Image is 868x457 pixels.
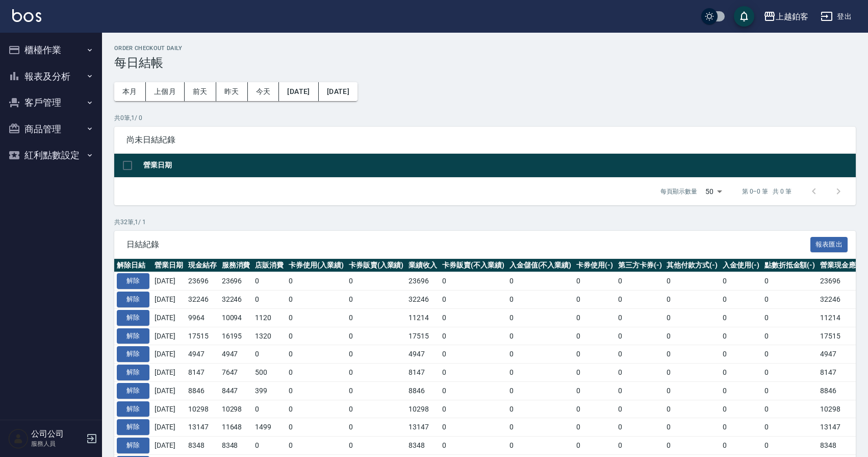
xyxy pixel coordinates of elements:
[186,272,219,291] td: 23696
[248,82,279,101] button: 今天
[346,381,406,400] td: 0
[616,291,665,309] td: 0
[720,327,762,345] td: 0
[146,82,185,101] button: 上個月
[818,400,865,418] td: 10298
[186,400,219,418] td: 10298
[720,437,762,455] td: 0
[186,437,219,455] td: 8348
[440,308,507,327] td: 0
[186,259,219,272] th: 現金結存
[152,381,186,400] td: [DATE]
[762,259,818,272] th: 點數折抵金額(-)
[4,142,98,169] button: 紅利點數設定
[810,237,848,253] button: 報表匯出
[252,400,286,418] td: 0
[219,259,253,272] th: 服務消費
[574,418,616,437] td: 0
[216,82,248,101] button: 昨天
[507,364,574,382] td: 0
[152,308,186,327] td: [DATE]
[252,418,286,437] td: 1499
[12,9,41,22] img: Logo
[818,364,865,382] td: 8147
[141,154,856,178] th: 營業日期
[720,400,762,418] td: 0
[186,381,219,400] td: 8846
[219,308,253,327] td: 10094
[574,272,616,291] td: 0
[252,381,286,400] td: 399
[574,308,616,327] td: 0
[616,327,665,345] td: 0
[818,272,865,291] td: 23696
[776,10,808,23] div: 上越鉑客
[664,381,720,400] td: 0
[440,327,507,345] td: 0
[406,345,440,364] td: 4947
[252,308,286,327] td: 1120
[762,345,818,364] td: 0
[286,400,346,418] td: 0
[152,345,186,364] td: [DATE]
[762,381,818,400] td: 0
[186,308,219,327] td: 9964
[319,82,358,101] button: [DATE]
[762,437,818,455] td: 0
[742,187,792,196] p: 第 0–0 筆 共 0 筆
[185,82,216,101] button: 前天
[574,259,616,272] th: 卡券使用(-)
[126,239,810,250] span: 日結紀錄
[440,437,507,455] td: 0
[117,438,149,453] button: 解除
[507,272,574,291] td: 0
[219,364,253,382] td: 7647
[346,272,406,291] td: 0
[440,418,507,437] td: 0
[114,259,152,272] th: 解除日結
[219,272,253,291] td: 23696
[762,291,818,309] td: 0
[762,418,818,437] td: 0
[574,437,616,455] td: 0
[664,308,720,327] td: 0
[346,327,406,345] td: 0
[818,259,865,272] th: 營業現金應收
[701,178,726,205] div: 50
[346,291,406,309] td: 0
[507,400,574,418] td: 0
[219,437,253,455] td: 8348
[286,308,346,327] td: 0
[406,259,440,272] th: 業績收入
[31,429,83,439] h5: 公司公司
[4,63,98,90] button: 報表及分析
[114,218,856,227] p: 共 32 筆, 1 / 1
[152,291,186,309] td: [DATE]
[440,259,507,272] th: 卡券販賣(不入業績)
[152,259,186,272] th: 營業日期
[152,400,186,418] td: [DATE]
[762,327,818,345] td: 0
[31,439,83,448] p: 服務人員
[152,327,186,345] td: [DATE]
[818,345,865,364] td: 4947
[616,308,665,327] td: 0
[252,272,286,291] td: 0
[720,364,762,382] td: 0
[762,400,818,418] td: 0
[117,346,149,362] button: 解除
[440,364,507,382] td: 0
[616,400,665,418] td: 0
[507,437,574,455] td: 0
[152,272,186,291] td: [DATE]
[816,7,856,26] button: 登出
[406,272,440,291] td: 23696
[286,327,346,345] td: 0
[346,345,406,364] td: 0
[574,291,616,309] td: 0
[406,291,440,309] td: 32246
[114,45,856,52] h2: Order checkout daily
[720,381,762,400] td: 0
[286,259,346,272] th: 卡券使用(入業績)
[406,418,440,437] td: 13147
